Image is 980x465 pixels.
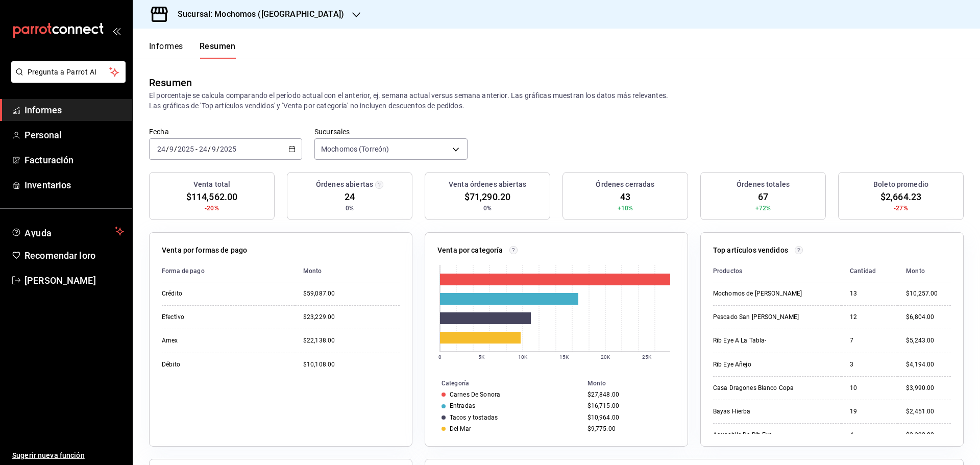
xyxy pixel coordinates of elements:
[587,402,619,409] font: $16,715.00
[186,191,237,202] font: $114,562.00
[450,402,475,409] font: Entradas
[24,275,96,286] font: [PERSON_NAME]
[450,425,471,432] font: Del Mar
[449,180,526,188] font: Venta órdenes abiertas
[24,105,62,115] font: Informes
[303,361,335,368] font: $10,108.00
[438,354,442,360] text: 0
[713,246,788,254] font: Top artículos vendidos
[587,391,619,398] font: $27,848.00
[464,191,510,202] font: $71,290.20
[24,250,95,261] font: Recomendar loro
[850,384,857,391] font: 10
[587,380,606,387] font: Monto
[199,145,208,153] input: --
[11,61,126,83] button: Pregunta a Parrot AI
[149,91,668,100] font: El porcentaje se calcula comparando el período actual con el anterior, ej. semana actual versus s...
[149,77,192,89] font: Resumen
[483,205,492,212] font: 0%
[303,267,322,275] font: Monto
[906,431,934,438] font: $2,392.00
[601,354,610,360] text: 20K
[28,68,97,76] font: Pregunta a Parrot AI
[7,74,126,85] a: Pregunta a Parrot AI
[737,180,790,188] font: Órdenes totales
[149,41,183,51] font: Informes
[906,408,934,415] font: $2,451.00
[24,130,62,140] font: Personal
[713,431,774,438] font: Aguachile De Rib Eye-
[906,361,934,368] font: $4,194.00
[157,145,166,153] input: --
[178,9,344,19] font: Sucursal: Mochomos ([GEOGRAPHIC_DATA])
[596,180,654,188] font: Órdenes cerradas
[850,361,853,368] font: 3
[149,127,169,135] font: Fecha
[850,313,857,321] font: 12
[850,290,857,297] font: 13
[620,191,630,202] font: 43
[162,290,182,297] font: Crédito
[618,205,633,212] font: +10%
[587,425,616,432] font: $9,775.00
[587,414,619,421] font: $10,964.00
[850,267,876,275] font: Cantidad
[216,145,219,153] font: /
[303,337,335,344] font: $22,138.00
[713,267,742,275] font: Productos
[12,451,85,459] font: Sugerir nueva función
[169,145,174,153] input: --
[162,337,178,344] font: Amex
[195,145,198,153] font: -
[208,145,211,153] font: /
[321,145,389,153] font: Mochomos (Torreón)
[442,380,469,387] font: Categoría
[200,41,236,51] font: Resumen
[894,205,908,212] font: -27%
[758,191,768,202] font: 67
[850,337,853,344] font: 7
[906,313,934,321] font: $6,804.00
[174,145,177,153] font: /
[303,313,335,321] font: $23,229.00
[713,337,766,344] font: Rib Eye A La Tabla-
[906,337,934,344] font: $5,243.00
[437,246,503,254] font: Venta por categoría
[713,290,802,297] font: Mochomos de [PERSON_NAME]
[162,267,205,275] font: Forma de pago
[314,127,350,135] font: Sucursales
[346,205,354,212] font: 0%
[149,41,236,59] div: pestañas de navegación
[24,228,52,238] font: Ayuda
[713,408,751,415] font: Bayas Hierba
[162,313,184,321] font: Efectivo
[450,414,498,421] font: Tacos y tostadas
[518,354,528,360] text: 10K
[713,361,751,368] font: Rib Eye Añejo
[850,431,853,438] font: 4
[219,145,237,153] input: ----
[193,180,230,188] font: Venta total
[24,180,71,190] font: Inventarios
[478,354,485,360] text: 5K
[642,354,652,360] text: 25K
[166,145,169,153] font: /
[345,191,355,202] font: 24
[873,180,928,188] font: Boleto promedio
[162,246,247,254] font: Venta por formas de pago
[713,313,799,321] font: Pescado San [PERSON_NAME]
[303,290,335,297] font: $59,087.00
[211,145,216,153] input: --
[713,384,794,391] font: Casa Dragones Blanco Copa
[906,290,938,297] font: $10,257.00
[755,205,771,212] font: +72%
[149,102,464,110] font: Las gráficas de 'Top artículos vendidos' y 'Venta por categoría' no incluyen descuentos de pedidos.
[880,191,921,202] font: $2,664.23
[559,354,569,360] text: 15K
[112,27,120,35] button: abrir_cajón_menú
[906,267,925,275] font: Monto
[316,180,373,188] font: Órdenes abiertas
[906,384,934,391] font: $3,990.00
[850,408,857,415] font: 19
[205,205,219,212] font: -20%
